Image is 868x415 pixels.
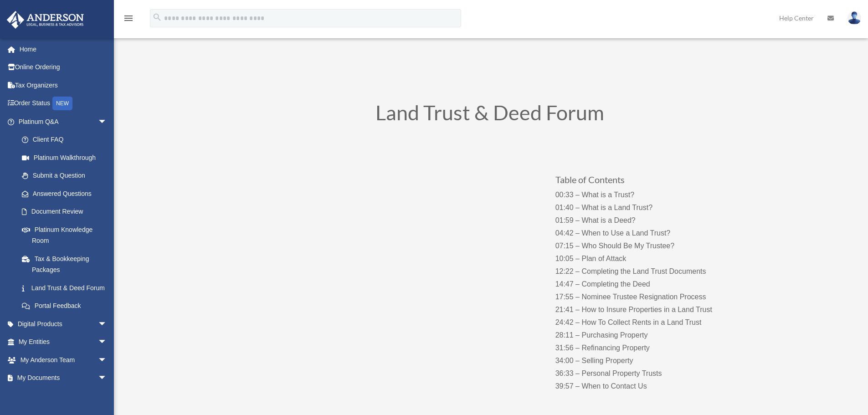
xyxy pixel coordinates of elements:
[98,315,116,333] span: arrow_drop_down
[6,76,121,94] a: Tax Organizers
[13,279,116,297] a: Land Trust & Deed Forum
[13,297,121,315] a: Portal Feedback
[13,250,121,279] a: Tax & Bookkeeping Packages
[123,13,134,24] i: menu
[98,351,116,369] span: arrow_drop_down
[6,58,121,77] a: Online Ordering
[13,131,121,149] a: Client FAQ
[4,11,87,29] img: Anderson Advisors Platinum Portal
[6,351,121,369] a: My Anderson Teamarrow_drop_down
[847,11,861,25] img: User Pic
[13,203,121,221] a: Document Review
[6,40,121,58] a: Home
[98,333,116,352] span: arrow_drop_down
[13,220,121,250] a: Platinum Knowledge Room
[98,369,116,388] span: arrow_drop_down
[123,16,134,24] a: menu
[6,315,121,333] a: Digital Productsarrow_drop_down
[244,102,736,128] h1: Land Trust & Deed Forum
[152,12,162,22] i: search
[52,97,72,110] div: NEW
[13,184,121,203] a: Answered Questions
[6,113,121,131] a: Platinum Q&Aarrow_drop_down
[98,113,116,131] span: arrow_drop_down
[555,189,735,393] p: 00:33 – What is a Trust? 01:40 – What is a Land Trust? 01:59 – What is a Deed? 04:42 – When to Us...
[6,369,121,387] a: My Documentsarrow_drop_down
[6,94,121,113] a: Order StatusNEW
[555,175,735,189] h3: Table of Contents
[13,167,121,185] a: Submit a Question
[6,333,121,351] a: My Entitiesarrow_drop_down
[13,149,121,167] a: Platinum Walkthrough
